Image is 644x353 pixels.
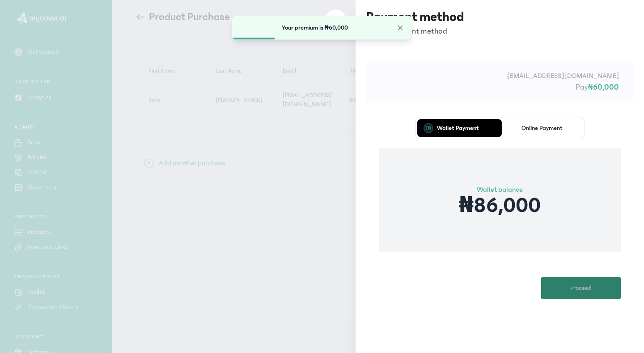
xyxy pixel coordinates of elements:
[459,195,541,216] p: ₦86,000
[521,125,563,131] p: Online Payment
[381,81,619,94] p: Pay
[570,284,592,293] span: Proceed
[282,24,348,31] span: Your premium is ₦60,000
[502,119,583,137] button: Online Payment
[417,119,498,137] button: Wallet Payment
[588,83,619,92] span: ₦60,000
[396,23,405,32] button: Close
[437,125,479,131] p: Wallet Payment
[381,70,619,81] p: [EMAIL_ADDRESS][DOMAIN_NAME]
[459,184,541,195] p: Wallet balance
[541,277,621,299] button: Proceed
